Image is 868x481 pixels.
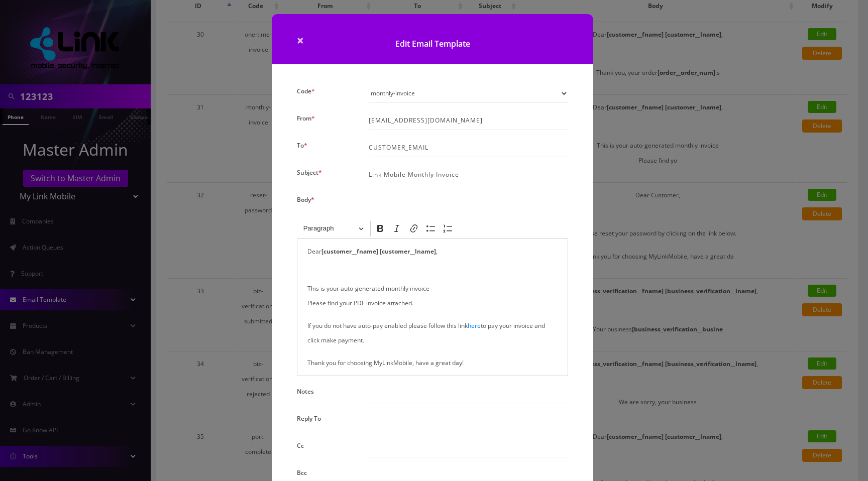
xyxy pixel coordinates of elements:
[272,14,593,64] h1: Edit Email Template
[297,411,321,426] label: Reply To
[297,165,322,180] label: Subject
[307,267,558,310] p: This is your auto-generated monthly invoice Please find your PDF invoice attached.
[297,34,304,46] button: Close
[297,84,315,98] label: Code
[307,355,558,370] p: Thank you for choosing MyLinkMobile, have a great day!
[297,111,315,126] label: From
[468,321,481,330] a: here
[297,138,307,153] label: To
[297,238,568,377] div: Editor editing area: main. Press ⌥0 for help.
[321,247,378,256] strong: [customer__fname]
[297,219,568,238] div: Editor toolbar
[299,221,368,236] button: Paragraph, Heading
[297,192,314,207] label: Body
[297,384,314,399] label: Notes
[380,247,436,256] strong: [customer__lname]
[307,318,558,347] p: If you do not have auto-pay enabled please follow this link to pay your invoice and click make pa...
[307,244,558,259] p: Dear ,
[297,465,307,480] label: Bcc
[297,32,304,48] span: ×
[297,438,304,453] label: Cc
[303,222,356,234] span: Paragraph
